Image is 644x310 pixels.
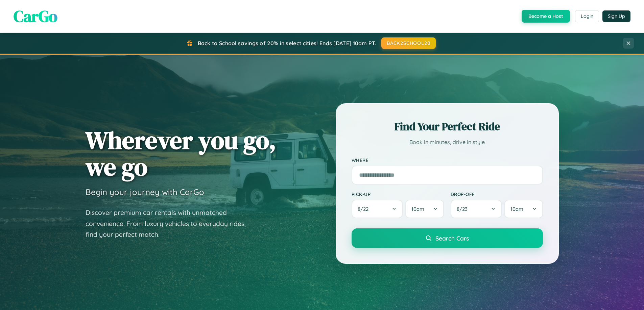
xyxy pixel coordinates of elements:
span: CarGo [14,5,57,27]
button: Search Cars [352,228,543,248]
button: 8/23 [451,200,502,218]
button: Login [575,10,599,22]
span: Search Cars [435,234,469,242]
span: 10am [411,206,424,212]
span: 8 / 23 [457,206,471,212]
p: Discover premium car rentals with unmatched convenience. From luxury vehicles to everyday rides, ... [86,207,255,240]
p: Book in minutes, drive in style [352,137,543,147]
label: Drop-off [451,191,543,197]
label: Pick-up [352,191,444,197]
button: 10am [504,200,543,218]
h1: Wherever you go, we go [86,127,276,180]
label: Where [352,157,543,163]
h3: Begin your journey with CarGo [86,187,204,197]
span: 10am [510,206,523,212]
button: Sign Up [602,10,630,22]
button: 10am [405,200,444,218]
span: Back to School savings of 20% in select cities! Ends [DATE] 10am PT. [198,40,376,47]
button: Become a Host [522,10,570,23]
button: BACK2SCHOOL20 [381,37,436,49]
h2: Find Your Perfect Ride [352,119,543,134]
span: 8 / 22 [358,206,372,212]
button: 8/22 [352,200,403,218]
